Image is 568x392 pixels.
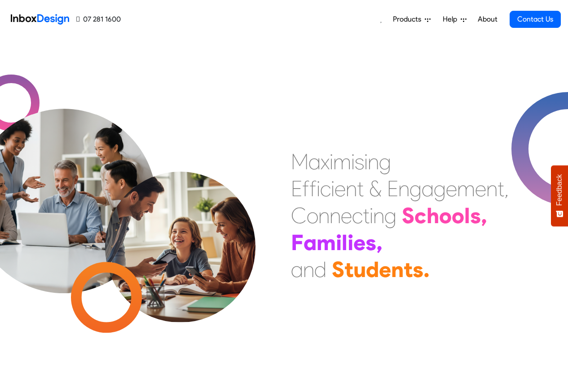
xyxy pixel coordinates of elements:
img: parents_with_child.png [86,134,274,322]
a: Help [439,10,470,28]
div: . [423,256,430,283]
div: C [291,202,307,229]
span: Help [443,14,461,25]
div: d [314,256,326,283]
div: x [321,148,330,175]
div: g [434,175,446,202]
div: Maximising Efficient & Engagement, Connecting Schools, Families, and Students. [291,148,509,283]
div: n [303,256,314,283]
div: E [291,175,302,202]
div: n [391,256,404,283]
div: s [355,148,364,175]
div: i [364,148,368,175]
div: S [332,256,344,283]
div: e [341,202,352,229]
div: f [309,175,317,202]
span: Products [393,14,425,25]
div: e [475,175,486,202]
div: u [353,256,366,283]
div: i [317,175,320,202]
div: , [376,229,383,256]
div: l [342,229,348,256]
div: g [379,148,391,175]
div: o [452,202,464,229]
div: i [331,175,335,202]
div: e [335,175,346,202]
div: n [346,175,357,202]
div: m [317,229,336,256]
div: g [409,175,422,202]
div: t [404,256,413,283]
div: o [307,202,318,229]
a: Contact Us [510,11,561,28]
div: t [498,175,504,202]
a: About [475,10,500,28]
div: e [446,175,457,202]
div: i [336,229,342,256]
div: o [439,202,452,229]
div: , [504,175,509,202]
div: c [320,175,331,202]
div: a [291,256,303,283]
div: n [398,175,409,202]
div: M [291,148,308,175]
div: m [457,175,475,202]
div: i [370,202,373,229]
div: g [384,202,396,229]
div: t [363,202,370,229]
div: h [427,202,439,229]
div: & [369,175,382,202]
div: n [373,202,384,229]
div: i [348,229,353,256]
div: f [302,175,309,202]
div: d [366,256,379,283]
div: s [413,256,423,283]
a: Products [389,10,434,28]
span: Feedback [555,174,564,206]
div: l [464,202,470,229]
a: 07 281 1600 [76,14,121,25]
div: E [387,175,398,202]
div: i [330,148,333,175]
div: a [304,229,317,256]
div: n [318,202,330,229]
div: s [365,229,376,256]
div: t [357,175,364,202]
div: s [470,202,481,229]
button: Feedback - Show survey [551,165,568,226]
div: c [352,202,363,229]
div: c [414,202,427,229]
div: e [353,229,365,256]
div: F [291,229,304,256]
div: n [368,148,379,175]
div: n [330,202,341,229]
div: m [333,148,351,175]
div: , [481,202,487,229]
div: a [422,175,434,202]
div: e [379,256,391,283]
div: S [402,202,414,229]
div: t [344,256,353,283]
div: a [308,148,321,175]
div: n [486,175,498,202]
div: i [351,148,355,175]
